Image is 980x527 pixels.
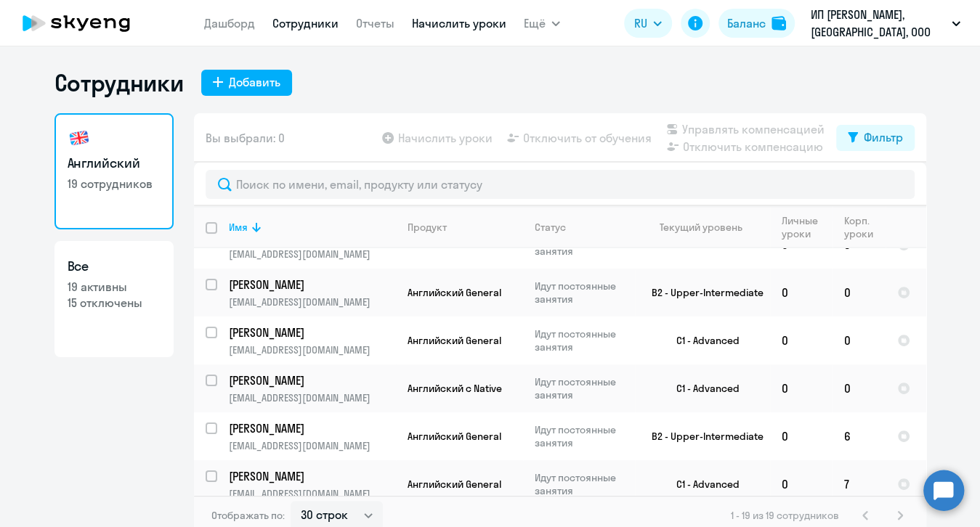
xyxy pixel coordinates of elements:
td: 0 [770,412,833,460]
td: B2 - Upper-Intermediate [635,269,770,316]
p: Идут постоянные занятия [535,375,634,401]
a: [PERSON_NAME] [229,324,395,340]
div: Фильтр [864,128,903,146]
div: Добавить [229,73,280,91]
td: 6 [833,412,886,460]
td: 0 [770,460,833,508]
span: Вы выбрали: 0 [206,129,285,147]
button: Добавить [201,70,292,96]
td: B2 - Upper-Intermediate [635,412,770,460]
div: Имя [229,221,395,234]
div: Статус [535,221,566,234]
p: [EMAIL_ADDRESS][DOMAIN_NAME] [229,439,395,452]
div: Имя [229,221,248,234]
p: ИП [PERSON_NAME], [GEOGRAPHIC_DATA], ООО [811,6,946,41]
td: 0 [770,364,833,412]
p: [PERSON_NAME] [229,277,393,293]
h3: Английский [68,154,161,173]
td: C1 - Advanced [635,364,770,412]
a: Дашборд [204,16,255,30]
p: [PERSON_NAME] [229,468,393,484]
td: 7 [833,460,886,508]
div: Текущий уровень [660,221,742,234]
p: Идут постоянные занятия [535,471,634,497]
div: Текущий уровень [647,221,769,234]
p: Идут постоянные занятия [535,279,634,306]
span: Английский с Native [408,382,502,395]
p: 15 отключены [68,295,161,311]
p: [EMAIL_ADDRESS][DOMAIN_NAME] [229,487,395,500]
span: Английский General [408,334,501,347]
h3: Все [68,257,161,276]
div: Баланс [727,15,766,32]
p: [EMAIL_ADDRESS][DOMAIN_NAME] [229,248,395,261]
a: [PERSON_NAME] [229,468,395,484]
p: Идут постоянные занятия [535,423,634,449]
button: Балансbalance [718,9,795,38]
a: Английский19 сотрудников [54,113,174,229]
td: 0 [770,316,833,364]
td: C1 - Advanced [635,316,770,364]
img: balance [772,16,786,30]
a: Сотрудники [272,16,339,30]
button: Ещё [524,9,560,38]
span: RU [634,15,647,32]
button: ИП [PERSON_NAME], [GEOGRAPHIC_DATA], ООО [803,6,968,41]
span: Английский General [408,478,501,491]
td: 0 [770,269,833,316]
td: 0 [833,316,886,364]
p: 19 сотрудников [68,176,161,192]
p: [PERSON_NAME] [229,324,393,340]
span: Ещё [524,15,546,32]
a: Отчеты [356,16,394,30]
h1: Сотрудники [54,68,184,97]
a: [PERSON_NAME] [229,277,395,293]
span: Английский General [408,430,501,443]
td: 0 [833,364,886,412]
span: Отображать по: [211,509,285,522]
div: Личные уроки [782,214,832,240]
span: 1 - 19 из 19 сотрудников [731,509,839,522]
p: Идут постоянные занятия [535,327,634,354]
a: [PERSON_NAME] [229,420,395,436]
input: Поиск по имени, email, продукту или статусу [206,170,915,199]
p: [EMAIL_ADDRESS][DOMAIN_NAME] [229,295,395,309]
a: Все19 активны15 отключены [54,241,174,357]
a: [PERSON_NAME] [229,372,395,388]
span: Английский General [408,286,501,299]
button: RU [624,9,672,38]
p: [PERSON_NAME] [229,420,393,436]
div: Корп. уроки [844,214,885,240]
img: english [68,126,91,150]
a: Начислить уроки [412,16,506,30]
p: 19 активны [68,279,161,295]
td: 0 [833,269,886,316]
button: Фильтр [836,125,915,151]
p: [EMAIL_ADDRESS][DOMAIN_NAME] [229,343,395,356]
div: Продукт [408,221,447,234]
p: [PERSON_NAME] [229,372,393,388]
td: C1 - Advanced [635,460,770,508]
p: [EMAIL_ADDRESS][DOMAIN_NAME] [229,391,395,404]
